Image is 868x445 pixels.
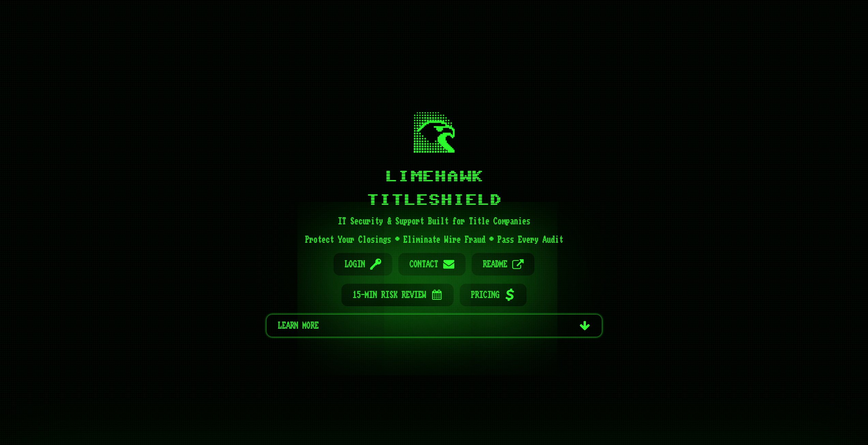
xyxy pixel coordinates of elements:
[266,216,602,226] h1: IT Security & Support Built for Title Companies
[341,284,454,306] a: 15-Min Risk Review
[266,193,602,208] p: TitleShield
[266,235,602,245] h1: Protect Your Closings • Eliminate Wire Fraud • Pass Every Audit
[472,253,535,276] a: README
[334,253,393,276] a: Login
[345,253,365,276] span: Login
[460,284,527,306] a: Pricing
[353,284,426,306] span: 15-Min Risk Review
[398,253,466,276] a: Contact
[266,314,602,337] a: Learn more
[410,253,438,276] span: Contact
[483,253,507,276] span: README
[471,284,500,306] span: Pricing
[278,315,575,337] span: Learn more
[414,112,455,152] img: limehawk-logo
[266,169,602,184] h1: Limehawk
